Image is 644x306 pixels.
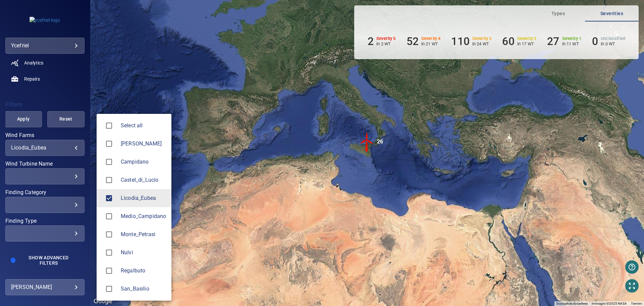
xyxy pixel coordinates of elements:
span: Regalbuto [121,267,166,275]
div: Wind Farms Castel_di_Lucio [121,176,166,184]
div: Wind Farms Callari [121,140,166,148]
span: Campidano [102,155,116,169]
div: Wind Farms Nulvi [121,249,166,257]
div: Wind Farms Regalbuto [121,267,166,275]
div: Wind Farms Medio_Campidano [121,212,166,220]
span: Nulvi [102,246,116,260]
span: Campidano [121,158,166,166]
span: Nulvi [121,249,166,257]
div: Wind Farms Licodia_Eubea [121,194,166,202]
span: Castel_di_Lucio [121,176,166,184]
span: San_Basilio [121,285,166,293]
div: Wind Farms Campidano [121,158,166,166]
span: Regalbuto [102,264,116,278]
span: Medio_Campidano [102,209,116,223]
span: Castel_di_Lucio [102,173,116,187]
span: Licodia_Eubea [121,194,166,202]
span: Medio_Campidano [121,212,166,220]
span: Select all [121,122,166,130]
div: Wind Farms San_Basilio [121,285,166,293]
span: Callari [102,137,116,151]
span: Monte_Petrasi [121,230,166,238]
span: Monte_Petrasi [102,227,116,242]
span: Licodia_Eubea [102,191,116,205]
div: Wind Farms Monte_Petrasi [121,230,166,238]
ul: Licodia_Eubea [97,114,171,301]
span: San_Basilio [102,282,116,296]
span: [PERSON_NAME] [121,140,166,148]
